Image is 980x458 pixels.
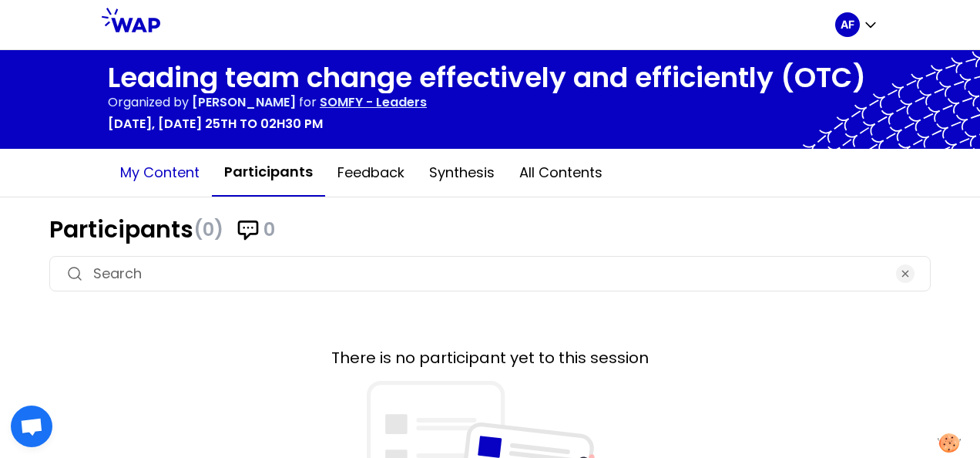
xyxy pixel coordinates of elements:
button: Feedback [325,150,417,196]
span: (0) [193,217,223,242]
button: AF [835,12,878,37]
button: Participants [212,149,325,197]
h1: Leading team change effectively and efficiently (OTC) [108,62,866,93]
h2: There is no participant yet to this session [49,347,931,369]
a: Open chat [11,406,52,447]
p: [DATE], [DATE] 25th to 02h30 pm [108,115,323,133]
p: AF [841,17,854,32]
button: My content [108,150,212,196]
p: for [299,93,317,112]
span: 0 [263,217,275,242]
span: [PERSON_NAME] [192,93,296,111]
button: All contents [507,150,615,196]
h1: Participants [49,216,931,244]
button: Synthesis [417,150,507,196]
p: SOMFY - Leaders [320,93,427,112]
input: Search [93,263,887,285]
p: Organized by [108,93,189,112]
